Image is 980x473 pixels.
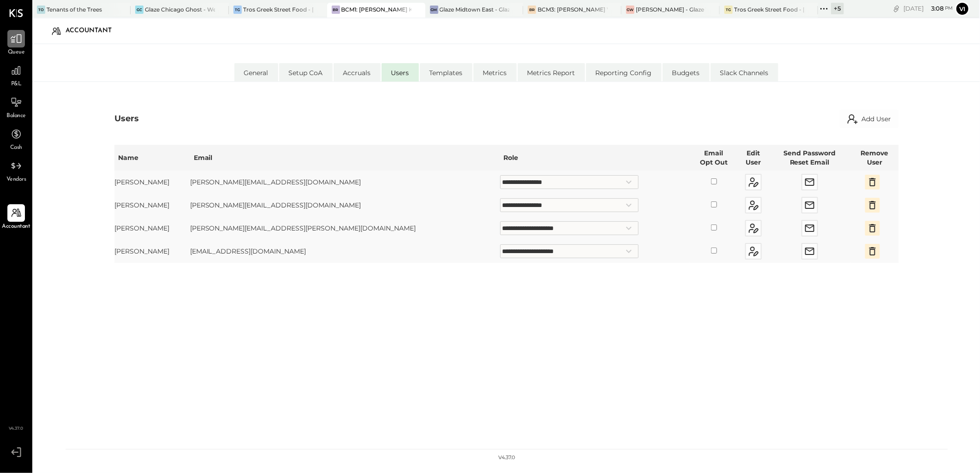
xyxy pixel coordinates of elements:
[11,80,22,89] span: P&L
[724,6,733,14] div: TG
[10,144,22,152] span: Cash
[903,4,953,13] div: [DATE]
[66,24,121,38] div: Accountant
[955,1,970,16] button: Vi
[734,6,804,13] div: Tros Greek Street Food - [GEOGRAPHIC_DATA]
[332,6,340,14] div: BR
[190,145,500,171] th: Email
[636,6,706,13] div: [PERSON_NAME] - Glaze Williamsburg One LLC
[6,176,26,184] span: Vendors
[420,63,472,82] li: Templates
[690,145,738,171] th: Email Opt Out
[663,63,710,82] li: Budgets
[135,6,143,14] div: GC
[279,63,333,82] li: Setup CoA
[114,145,190,171] th: Name
[233,6,242,14] div: TG
[430,6,438,14] div: GM
[892,4,901,13] div: copy link
[47,6,102,13] div: Tenants of the Trees
[2,223,30,231] span: Accountant
[190,240,500,263] td: [EMAIL_ADDRESS][DOMAIN_NAME]
[145,6,215,13] div: Glaze Chicago Ghost - West River Rice LLC
[518,63,585,82] li: Metrics Report
[528,6,536,14] div: BR
[0,94,32,120] a: Balance
[0,125,32,152] a: Cash
[382,63,419,82] li: Users
[0,157,32,184] a: Vendors
[190,194,500,217] td: [PERSON_NAME][EMAIL_ADDRESS][DOMAIN_NAME]
[114,217,190,240] td: [PERSON_NAME]
[334,63,381,82] li: Accruals
[840,110,899,128] button: Add User
[190,217,500,240] td: [PERSON_NAME][EMAIL_ADDRESS][PERSON_NAME][DOMAIN_NAME]
[500,145,690,171] th: Role
[114,240,190,263] td: [PERSON_NAME]
[341,6,412,13] div: BCM1: [PERSON_NAME] Kitchen Bar Market
[6,112,26,120] span: Balance
[114,194,190,217] td: [PERSON_NAME]
[0,30,32,57] a: Queue
[769,145,850,171] th: Send Password Reset Email
[586,63,662,82] li: Reporting Config
[473,63,517,82] li: Metrics
[8,48,25,57] span: Queue
[0,204,32,231] a: Accountant
[626,6,634,14] div: GW
[440,6,510,13] div: Glaze Midtown East - Glaze Lexington One LLC
[738,145,769,171] th: Edit User
[831,3,844,14] div: + 5
[114,113,139,125] div: Users
[850,145,898,171] th: Remove User
[243,6,313,13] div: Tros Greek Street Food - [GEOGRAPHIC_DATA]
[538,6,608,13] div: BCM3: [PERSON_NAME] Westside Grill
[498,454,515,461] div: v 4.37.0
[234,63,278,82] li: General
[0,62,32,89] a: P&L
[114,171,190,194] td: [PERSON_NAME]
[711,63,778,82] li: Slack Channels
[190,171,500,194] td: [PERSON_NAME][EMAIL_ADDRESS][DOMAIN_NAME]
[37,6,45,14] div: To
